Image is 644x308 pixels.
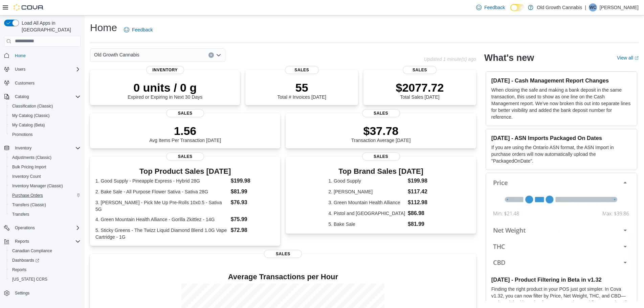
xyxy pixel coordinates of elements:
span: Inventory [15,145,31,151]
a: Dashboards [9,256,42,264]
a: Classification (Classic) [9,102,56,110]
span: Adjustments (Classic) [12,155,51,160]
span: Reports [12,237,81,245]
span: Settings [15,290,29,296]
p: Updated 1 minute(s) ago [424,56,476,62]
p: $37.78 [351,124,411,138]
a: Adjustments (Classic) [9,153,54,162]
span: Inventory Manager (Classic) [12,183,63,189]
button: Transfers (Classic) [7,200,83,210]
a: Feedback [121,23,155,37]
p: 55 [277,81,326,94]
a: View allExternal link [617,55,639,61]
button: Open list of options [216,52,221,58]
a: Purchase Orders [9,191,46,199]
svg: External link [635,56,639,60]
span: My Catalog (Classic) [9,112,81,120]
span: Sales [264,250,302,258]
button: Settings [1,288,83,298]
a: Home [12,52,28,60]
h1: Home [90,21,117,34]
dd: $81.99 [231,188,275,196]
span: Canadian Compliance [9,247,81,255]
span: Promotions [12,132,33,137]
a: Dashboards [7,256,83,265]
span: Sales [362,152,400,161]
span: Transfers (Classic) [9,201,81,209]
button: Customers [1,78,83,88]
p: $2077.72 [396,81,444,94]
a: [US_STATE] CCRS [9,275,50,283]
span: Load All Apps in [GEOGRAPHIC_DATA] [19,20,81,33]
div: Total # Invoices [DATE] [277,81,326,100]
div: Avg Items Per Transaction [DATE] [149,124,221,143]
dt: 3. Green Mountain Health Alliance [328,199,405,206]
span: Promotions [9,131,81,139]
h3: [DATE] - ASN Imports Packaged On Dates [491,135,631,141]
p: Old Growth Cannabis [537,3,582,11]
button: Canadian Compliance [7,246,83,256]
button: Inventory [12,144,34,152]
dd: $112.98 [408,198,434,207]
span: Operations [12,224,81,232]
span: Reports [12,267,26,273]
button: Operations [1,223,83,233]
h3: [DATE] - Cash Management Report Changes [491,77,631,84]
span: Sales [403,66,437,74]
span: Reports [9,266,81,274]
button: Inventory [1,143,83,153]
dt: 3. [PERSON_NAME] - Pick Me Up Pre-Rolls 10x0.5 - Sativa 5G [95,199,228,213]
span: Sales [362,109,400,117]
button: Inventory Count [7,172,83,181]
span: My Catalog (Beta) [12,122,45,128]
button: Classification (Classic) [7,101,83,111]
button: My Catalog (Classic) [7,111,83,120]
dd: $75.99 [231,215,275,223]
span: Inventory Manager (Classic) [9,182,81,190]
span: Users [12,65,81,73]
span: Purchase Orders [12,193,43,198]
dd: $86.98 [408,209,434,217]
a: Transfers (Classic) [9,201,49,209]
button: Reports [1,237,83,246]
span: Bulk Pricing Import [12,164,46,170]
span: Users [15,67,25,72]
a: Inventory Count [9,172,44,181]
p: 1.56 [149,124,221,138]
a: Reports [9,266,29,274]
input: Dark Mode [510,4,525,11]
span: Catalog [12,93,81,101]
dd: $117.42 [408,188,434,196]
button: Adjustments (Classic) [7,153,83,162]
span: Inventory Count [12,174,41,179]
span: Sales [166,152,204,161]
span: Dashboards [9,256,81,264]
img: Cova [14,4,44,11]
span: Washington CCRS [9,275,81,283]
span: Inventory [146,66,184,74]
a: Settings [12,289,32,297]
button: Bulk Pricing Import [7,162,83,172]
span: Home [15,53,26,58]
button: Users [1,65,83,74]
dt: 4. Pistol and [GEOGRAPHIC_DATA] [328,210,405,217]
span: Transfers [9,210,81,218]
a: Customers [12,79,37,87]
dt: 1. Good Supply - Pineapple Express - Hybrid 28G [95,177,228,184]
div: Total Sales [DATE] [396,81,444,100]
dt: 2. Bake Sale - All Purpose Flower Sativa - Sativa 28G [95,188,228,195]
span: Transfers [12,212,29,217]
span: Customers [12,79,81,87]
h3: [DATE] - Product Filtering in Beta in v1.32 [491,276,631,283]
dd: $199.98 [408,177,434,185]
button: Reports [7,265,83,275]
span: Feedback [132,26,153,33]
span: WC [590,3,596,11]
dd: $76.93 [231,198,275,207]
a: My Catalog (Classic) [9,112,52,120]
button: Clear input [208,52,214,58]
button: Catalog [12,93,31,101]
a: Feedback [473,1,508,14]
span: Dashboards [12,258,39,263]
